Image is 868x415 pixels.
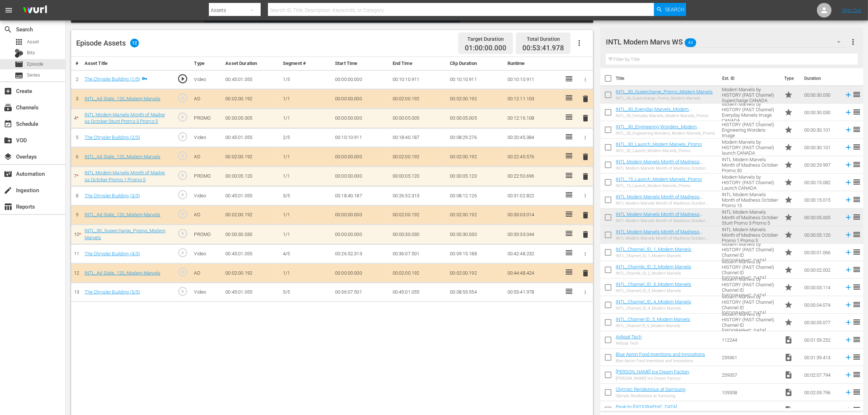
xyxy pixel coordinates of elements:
[505,225,562,244] td: 00:33:33.044
[219,12,234,23] button: Mute
[801,209,841,226] td: 00:00:05.005
[177,267,188,278] span: play_circle_outline
[844,301,852,309] svg: Add to Episode
[85,251,140,256] a: The Chrysler Building (4/5)
[616,306,691,311] div: INTL_Channel_ID_4_Modern Marvels
[71,70,82,89] td: 2
[801,104,841,121] td: 00:00:30.030
[71,283,82,302] td: 13
[581,93,590,104] button: delete
[844,353,852,361] svg: Add to Episode
[719,226,781,244] td: INTL Modern Marvels Month of Madness October Promo 1 Promo 5
[222,108,280,128] td: 00:00:05.005
[85,193,140,198] a: The Chrysler Building (3/5)
[719,331,781,349] td: 112244
[801,139,841,156] td: 00:00:30.101
[616,106,692,117] a: INTL_30_Everyday Marvels_Modern Marvels_Promo
[4,186,12,195] span: Ingestion
[390,89,447,109] td: 00:02:00.192
[719,174,781,191] td: Modern Marvels by HISTORY (FAST Channel) Launch CANADA
[852,318,861,326] span: reorder
[616,124,700,135] a: INTL_30_Engineering Wonders_Modern Marvels_Promo
[280,205,332,225] td: 1/1
[784,318,793,327] span: Promo
[280,89,332,109] td: 1/1
[85,289,140,295] a: The Chrysler Building (5/5)
[616,404,677,410] a: Peak-to-[GEOGRAPHIC_DATA]
[85,154,160,159] a: INTL_Ad Slate_120_Modern Marvels
[447,186,505,206] td: 00:08:12.126
[447,147,505,167] td: 00:02:00.192
[852,353,861,361] span: reorder
[222,147,280,167] td: 00:02:00.192
[177,209,188,220] span: play_circle_outline
[390,186,447,206] td: 00:26:52.313
[447,57,505,70] th: Clip Duration
[71,264,82,283] td: 12
[616,341,642,346] div: Airboat Tech
[505,264,562,283] td: 00:44:48.424
[616,229,702,240] a: INTL Modern Marvels Month of Madness October Promo 1 Promo 5
[177,286,188,297] span: play_circle_outline
[616,159,702,170] a: INTL Modern Marvels Month of Madness October Promo 30
[390,167,447,186] td: 00:00:05.120
[844,143,852,151] svg: Add to Episode
[85,135,140,140] a: The Chrysler Building (2/5)
[801,314,841,331] td: 00:00:05.077
[191,264,222,283] td: AD
[616,334,642,340] a: Airboat Tech
[177,247,188,258] span: play_circle_outline
[401,12,416,23] button: Captions
[71,167,82,186] td: 7
[4,136,12,145] span: VOD
[177,170,188,181] span: play_circle_outline
[801,296,841,314] td: 00:00:04.074
[390,205,447,225] td: 00:02:00.192
[616,247,691,252] a: INTL_Channel_ID_1_Modern Marvels
[447,205,505,225] td: 00:02:00.192
[844,213,852,221] svg: Add to Episode
[447,244,505,264] td: 00:09:15.188
[719,209,781,226] td: INTL Modern Marvels Month of Madness October Stunt Promo 3 Promo 5
[844,318,852,326] svg: Add to Episode
[332,244,390,264] td: 00:26:52.313
[581,152,590,162] button: delete
[616,166,716,171] div: INTL Modern Marvels Month of Madness October Promo 30
[15,38,23,46] span: Asset
[71,108,82,128] td: 4
[844,266,852,274] svg: Add to Episode
[852,90,861,99] span: reorder
[505,89,562,109] td: 00:12:11.103
[801,121,841,139] td: 00:00:30.101
[849,33,858,51] button: more_vert
[280,128,332,147] td: 2/5
[15,71,23,80] span: Series
[191,108,222,128] td: PROMO
[85,228,166,240] a: INTL_30_Supercharge_Promo_Modern Marvels
[447,225,505,244] td: 00:00:30.030
[852,335,861,344] span: reorder
[4,6,13,15] span: menu
[784,195,793,204] span: Promo
[222,283,280,302] td: 00:45:01.055
[85,270,160,276] a: INTL_Ad Slate_120_Modern Marvels
[332,283,390,302] td: 00:36:07.501
[800,68,844,89] th: Duration
[801,156,841,174] td: 00:00:29.997
[505,147,562,167] td: 00:22:45.576
[280,57,332,70] th: Segment #
[505,186,562,206] td: 00:31:02.822
[852,160,861,169] span: reorder
[844,231,852,239] svg: Add to Episode
[505,57,562,70] th: Runtime
[844,283,852,291] svg: Add to Episode
[280,283,332,302] td: 5/5
[654,3,686,16] button: Search
[616,96,713,101] div: INTL_30_Supercharge_Promo_Modern Marvels
[4,87,12,96] span: Create
[222,89,280,109] td: 00:02:00.192
[280,70,332,89] td: 1/5
[71,186,82,206] td: 8
[4,202,12,211] span: Reports
[616,68,718,89] th: Title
